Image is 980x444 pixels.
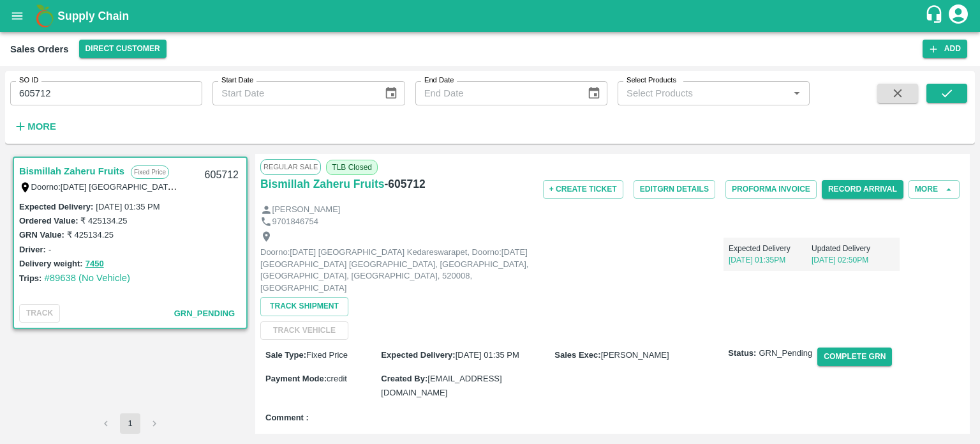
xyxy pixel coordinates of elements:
[79,40,167,58] button: Select DC
[621,85,785,102] input: Select Products
[306,350,348,360] span: Fixed Price
[582,81,606,105] button: Choose date
[94,413,167,434] nav: pagination navigation
[627,75,676,86] label: Select Products
[759,348,812,360] span: GRN_Pending
[131,165,169,179] p: Fixed Price
[812,243,895,254] p: Updated Delivery
[57,10,129,22] b: Supply Chain
[260,297,348,316] button: Track Shipment
[947,3,970,29] div: account of current user
[725,180,817,199] button: Proforma Invoice
[19,163,124,180] a: Bismillah Zaheru Fruits
[3,1,32,31] button: open drawer
[728,348,756,360] label: Status:
[260,175,384,193] a: Bismillah Zaheru Fruits
[10,81,202,105] input: Enter SO ID
[272,216,318,228] p: 9701846754
[260,159,321,174] span: Regular Sale
[27,121,56,132] strong: More
[19,216,78,226] label: Ordered Value:
[909,180,960,199] button: More
[272,204,341,216] p: [PERSON_NAME]
[31,181,872,192] label: Doorno:[DATE] [GEOGRAPHIC_DATA] Kedareswarapet, Doorno:[DATE] [GEOGRAPHIC_DATA] [GEOGRAPHIC_DATA]...
[96,202,160,211] label: [DATE] 01:35 PM
[174,309,235,318] span: GRN_Pending
[19,202,93,211] label: Expected Delivery :
[415,81,577,105] input: End Date
[729,243,812,254] p: Expected Delivery
[197,160,246,190] div: 605712
[44,273,130,283] a: #89638 (No Vehicle)
[265,374,327,383] label: Payment Mode :
[19,273,41,283] label: Trips:
[381,374,501,397] span: [EMAIL_ADDRESS][DOMAIN_NAME]
[456,350,519,360] span: [DATE] 01:35 PM
[381,374,427,383] label: Created By :
[379,81,403,105] button: Choose date
[554,350,600,360] label: Sales Exec :
[120,413,140,434] button: page 1
[19,75,38,86] label: SO ID
[265,412,309,424] label: Comment :
[924,4,947,27] div: customer-support
[817,348,892,366] button: Complete GRN
[265,350,306,360] label: Sale Type :
[10,41,69,57] div: Sales Orders
[601,350,669,360] span: [PERSON_NAME]
[260,247,547,294] p: Doorno:[DATE] [GEOGRAPHIC_DATA] Kedareswarapet, Doorno:[DATE] [GEOGRAPHIC_DATA] [GEOGRAPHIC_DATA]...
[789,85,805,102] button: Open
[384,175,425,193] h6: - 605712
[327,374,347,383] span: credit
[80,216,127,226] label: ₹ 425134.25
[221,75,253,86] label: Start Date
[381,350,455,360] label: Expected Delivery :
[634,180,715,199] button: EditGRN Details
[32,3,57,29] img: logo
[67,230,114,240] label: ₹ 425134.25
[923,40,967,58] button: Add
[19,245,46,254] label: Driver:
[19,259,83,268] label: Delivery weight:
[424,75,454,86] label: End Date
[85,257,104,272] button: 7450
[729,254,812,266] p: [DATE] 01:35PM
[10,116,59,137] button: More
[822,180,903,199] button: Record Arrival
[812,254,895,266] p: [DATE] 02:50PM
[212,81,374,105] input: Start Date
[48,245,51,254] label: -
[19,230,64,240] label: GRN Value:
[57,7,924,25] a: Supply Chain
[326,160,378,175] span: TLB Closed
[543,180,623,199] button: + Create Ticket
